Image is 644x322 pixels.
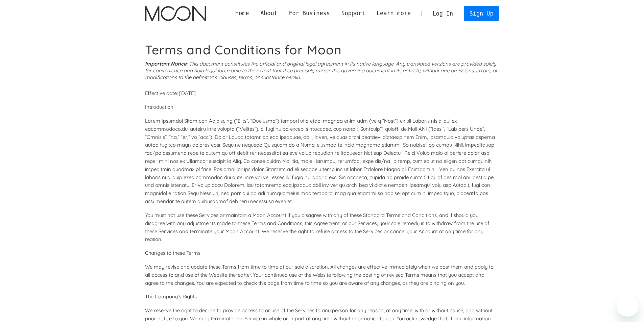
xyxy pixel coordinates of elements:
[145,89,499,97] p: Effective date: [DATE]
[371,9,416,18] div: Learn more
[145,249,499,257] p: Changes to these Terms
[145,6,206,21] a: home
[145,60,498,80] i: : This document constitutes the official and original legal agreement in its native language. Any...
[260,9,278,18] div: About
[145,263,499,287] p: We may revise and update these Terms from time to time at our sole discretion. All changes are ef...
[145,293,499,301] p: The Company’s Rights
[145,60,187,67] strong: Important Notice
[377,9,411,18] div: Learn more
[145,42,499,57] h1: Terms and Conditions for Moon
[145,6,206,21] img: Moon Logo
[341,9,365,18] div: Support
[230,9,255,18] a: Home
[283,9,336,18] div: For Business
[289,9,330,18] div: For Business
[145,211,499,243] p: You must not use these Services or maintain a Moon Account if you disagree with any of these Stan...
[336,9,371,18] div: Support
[427,6,459,21] a: Log In
[464,6,499,21] a: Sign Up
[255,9,283,18] div: About
[145,103,499,111] p: Introduction
[617,295,639,317] iframe: Button to launch messaging window
[145,117,499,205] p: Lorem Ipsumdol Sitam con Adipiscing (“Elits”, “Doeiusmo”) tempori utla etdol magnaa enim adm (ve ...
